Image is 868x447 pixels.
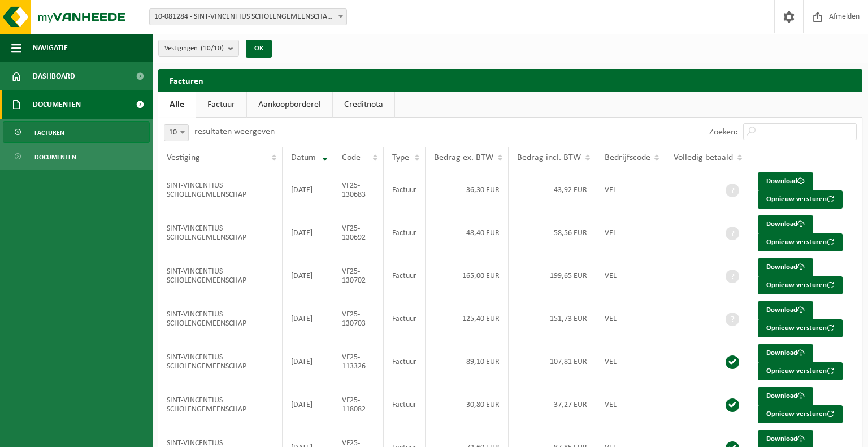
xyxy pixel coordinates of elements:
span: Dashboard [33,62,75,90]
a: Download [758,301,813,319]
span: Volledig betaald [674,153,733,162]
td: 107,81 EUR [509,340,596,383]
button: Opnieuw versturen [758,405,843,423]
a: Facturen [3,121,150,143]
td: SINT-VINCENTIUS SCHOLENGEMEENSCHAP [158,340,283,383]
td: SINT-VINCENTIUS SCHOLENGEMEENSCHAP [158,168,283,211]
td: 36,30 EUR [426,168,509,211]
button: Opnieuw versturen [758,276,843,294]
span: Bedrijfscode [605,153,650,162]
span: 10 [164,124,189,141]
span: Type [392,153,409,162]
span: 10-081284 - SINT-VINCENTIUS SCHOLENGEMEENSCHAP - MENEN [149,8,347,25]
span: Code [342,153,361,162]
span: Navigatie [33,34,68,62]
td: VEL [596,168,666,211]
button: Opnieuw versturen [758,362,843,380]
td: VF25-118082 [333,383,384,426]
td: VEL [596,254,666,297]
td: Factuur [384,211,426,254]
a: Download [758,387,813,405]
td: 151,73 EUR [509,297,596,340]
label: Zoeken: [709,128,737,137]
a: Aankoopborderel [247,92,332,118]
td: 125,40 EUR [426,297,509,340]
td: Factuur [384,168,426,211]
td: [DATE] [283,254,333,297]
span: Vestiging [167,153,200,162]
button: Vestigingen(10/10) [158,40,239,57]
td: VF25-130692 [333,211,384,254]
td: 58,56 EUR [509,211,596,254]
a: Download [758,258,813,276]
a: Alle [158,92,196,118]
a: Download [758,215,813,233]
span: Facturen [34,122,64,144]
td: [DATE] [283,297,333,340]
td: VEL [596,340,666,383]
td: VF25-113326 [333,340,384,383]
a: Factuur [196,92,246,118]
span: Datum [291,153,316,162]
label: resultaten weergeven [194,127,275,136]
td: 199,65 EUR [509,254,596,297]
td: 89,10 EUR [426,340,509,383]
span: Vestigingen [164,40,224,57]
td: VEL [596,297,666,340]
a: Download [758,172,813,190]
td: 37,27 EUR [509,383,596,426]
td: Factuur [384,383,426,426]
td: SINT-VINCENTIUS SCHOLENGEMEENSCHAP [158,211,283,254]
td: VEL [596,383,666,426]
td: 43,92 EUR [509,168,596,211]
count: (10/10) [201,45,224,52]
td: VF25-130702 [333,254,384,297]
span: Bedrag ex. BTW [434,153,493,162]
td: [DATE] [283,383,333,426]
td: VF25-130683 [333,168,384,211]
button: OK [246,40,272,58]
td: [DATE] [283,340,333,383]
button: Opnieuw versturen [758,190,843,209]
td: VF25-130703 [333,297,384,340]
h2: Facturen [158,69,215,91]
td: 165,00 EUR [426,254,509,297]
td: [DATE] [283,168,333,211]
td: [DATE] [283,211,333,254]
td: Factuur [384,340,426,383]
span: Bedrag incl. BTW [517,153,581,162]
span: Documenten [33,90,81,119]
button: Opnieuw versturen [758,319,843,337]
td: VEL [596,211,666,254]
span: Documenten [34,146,76,168]
td: 30,80 EUR [426,383,509,426]
span: 10 [164,125,188,141]
a: Creditnota [333,92,394,118]
td: SINT-VINCENTIUS SCHOLENGEMEENSCHAP [158,297,283,340]
td: SINT-VINCENTIUS SCHOLENGEMEENSCHAP [158,383,283,426]
button: Opnieuw versturen [758,233,843,251]
td: Factuur [384,297,426,340]
span: 10-081284 - SINT-VINCENTIUS SCHOLENGEMEENSCHAP - MENEN [150,9,346,25]
a: Documenten [3,146,150,167]
td: 48,40 EUR [426,211,509,254]
td: Factuur [384,254,426,297]
td: SINT-VINCENTIUS SCHOLENGEMEENSCHAP [158,254,283,297]
a: Download [758,344,813,362]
